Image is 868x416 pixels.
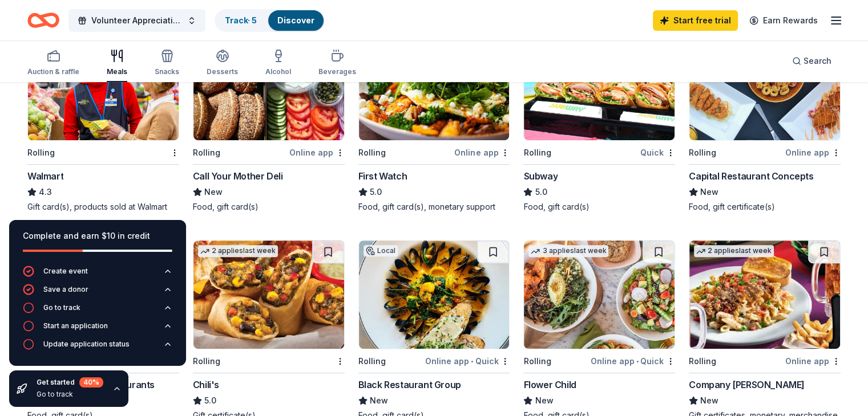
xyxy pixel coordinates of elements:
div: Snacks [155,67,179,76]
div: Complete and earn $10 in credit [23,229,172,243]
div: Auction & raffle [27,67,79,76]
button: Start an application [23,320,172,338]
button: Beverages [318,44,356,82]
div: 3 applies last week [528,245,608,257]
button: Save a donor [23,284,172,302]
div: Rolling [27,146,55,160]
div: 2 applies last week [198,245,278,257]
div: 40 % [79,377,103,388]
div: Online app [785,354,841,368]
img: Image for Walmart [28,32,179,140]
div: Subway [523,169,558,183]
div: Rolling [523,146,551,160]
div: Get started [37,377,103,388]
div: Rolling [358,146,386,160]
button: Meals [107,44,127,82]
img: Image for Flower Child [524,240,675,349]
div: Online app [785,145,841,160]
div: Meals [107,67,127,76]
div: Call Your Mother Deli [193,169,283,183]
button: Go to track [23,302,172,320]
div: Food, gift card(s) [193,201,345,213]
div: Quick [640,145,675,160]
div: Company [PERSON_NAME] [689,378,805,391]
img: Image for Call Your Mother Deli [193,32,344,140]
button: Create event [23,266,172,284]
button: Desserts [207,44,238,82]
div: Alcohol [265,67,291,76]
a: Home [27,7,59,34]
img: Image for Chili's [193,240,344,349]
a: Image for Walmart1 applylast weekRollingWalmart4.3Gift card(s), products sold at Walmart [27,31,179,213]
div: Rolling [523,354,551,368]
div: Rolling [689,354,716,368]
img: Image for First Watch [359,32,510,140]
a: Earn Rewards [742,10,825,31]
div: Desserts [207,67,238,76]
button: Track· 5Discover [215,9,325,32]
img: Image for Company Brinker [689,240,840,349]
div: Rolling [193,146,220,160]
div: Flower Child [523,378,576,391]
img: Image for Capital Restaurant Concepts [689,32,840,140]
button: Alcohol [265,44,291,82]
div: Go to track [37,390,103,399]
button: Snacks [155,44,179,82]
div: Food, gift certificate(s) [689,201,841,213]
a: Image for First WatchRollingOnline appFirst Watch5.0Food, gift card(s), monetary support [358,31,510,213]
div: First Watch [358,169,407,183]
span: 5.0 [535,185,547,199]
span: New [700,394,718,407]
a: Image for Call Your Mother DeliLocalRollingOnline appCall Your Mother DeliNewFood, gift card(s) [193,31,345,213]
a: Start free trial [653,10,738,31]
div: Food, gift card(s), monetary support [358,201,510,213]
a: Image for Capital Restaurant ConceptsLocalRollingOnline appCapital Restaurant ConceptsNewFood, gi... [689,31,841,213]
span: 5.0 [204,394,216,407]
div: Save a donor [43,285,88,294]
button: Update application status [23,338,172,357]
div: Online app Quick [591,354,675,368]
span: 4.3 [39,185,52,199]
span: New [204,185,223,199]
div: Walmart [27,169,63,183]
span: New [535,394,553,407]
div: Chili's [193,378,219,391]
span: Search [804,54,831,68]
div: 2 applies last week [694,245,774,257]
div: Update application status [43,340,130,349]
div: Food, gift card(s) [523,201,675,213]
button: Auction & raffle [27,44,79,82]
div: Beverages [318,67,356,76]
div: Rolling [358,354,386,368]
span: • [471,357,473,366]
div: Rolling [689,146,716,160]
span: 5.0 [370,185,382,199]
div: Black Restaurant Group [358,378,461,391]
div: Gift card(s), products sold at Walmart [27,201,179,213]
div: Online app Quick [425,354,510,368]
div: Online app [289,145,345,160]
a: Track· 5 [225,15,257,25]
div: Rolling [193,354,220,368]
button: Search [783,50,841,72]
span: • [636,357,639,366]
button: Volunteer Appreciation- We DONUT Know What We'd Do Without YOU [68,9,205,32]
a: Discover [277,15,314,25]
div: Create event [43,267,88,276]
a: Image for SubwayRollingQuickSubway5.0Food, gift card(s) [523,31,675,213]
div: Online app [454,145,510,160]
span: Volunteer Appreciation- We DONUT Know What We'd Do Without YOU [91,14,183,27]
img: Image for Black Restaurant Group [359,240,510,349]
div: Go to track [43,303,80,312]
div: Local [364,245,398,256]
span: New [700,185,718,199]
div: Capital Restaurant Concepts [689,169,813,183]
div: Start an application [43,321,108,331]
img: Image for Subway [524,32,675,140]
span: New [370,394,388,407]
